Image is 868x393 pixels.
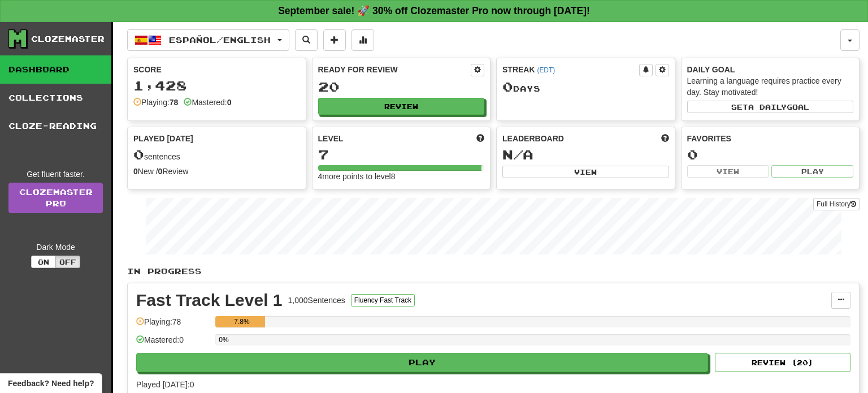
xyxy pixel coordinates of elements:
[133,146,144,162] span: 0
[227,98,232,107] strong: 0
[127,29,289,51] button: Español/English
[318,80,485,94] div: 20
[288,295,345,306] div: 1,000 Sentences
[8,169,103,180] div: Get fluent faster.
[133,64,300,75] div: Score
[502,166,669,178] button: View
[318,98,485,115] button: Review
[136,334,210,353] div: Mastered: 0
[31,256,56,268] button: On
[351,29,374,51] button: More stats
[295,29,318,51] button: Search sentences
[502,80,669,94] div: Day s
[502,133,564,144] span: Leaderboard
[502,64,639,75] div: Streak
[351,294,415,306] button: Fluency Fast Track
[133,167,138,176] strong: 0
[661,133,669,144] span: This week in points, UTC
[278,5,590,16] strong: September sale! 🚀 30% off Clozemaster Pro now through [DATE]!
[55,256,80,268] button: Off
[318,171,485,182] div: 4 more points to level 8
[169,35,271,45] span: Español / English
[219,316,264,327] div: 7.8%
[318,148,485,162] div: 7
[687,75,854,98] div: Learning a language requires practice every day. Stay motivated!
[502,79,513,94] span: 0
[133,97,178,108] div: Playing:
[715,353,850,372] button: Review (20)
[687,133,854,144] div: Favorites
[813,198,860,210] button: Full History
[31,33,105,45] div: Clozemaster
[133,148,300,162] div: sentences
[687,148,854,162] div: 0
[8,183,103,213] a: ClozemasterPro
[158,167,163,176] strong: 0
[687,64,854,75] div: Daily Goal
[133,166,300,177] div: New / Review
[170,98,179,107] strong: 78
[771,165,853,178] button: Play
[133,79,300,93] div: 1,428
[748,103,787,111] span: a daily
[476,133,484,144] span: Score more points to level up
[323,29,346,51] button: Add sentence to collection
[133,133,193,144] span: Played [DATE]
[136,316,210,335] div: Playing: 78
[8,241,103,253] div: Dark Mode
[687,165,769,178] button: View
[8,378,94,389] span: Open feedback widget
[184,97,231,108] div: Mastered:
[318,133,344,144] span: Level
[687,101,854,113] button: Seta dailygoal
[136,353,708,372] button: Play
[537,66,555,74] a: (EDT)
[136,380,194,389] span: Played [DATE]: 0
[502,146,533,162] span: N/A
[318,64,471,75] div: Ready for Review
[127,266,860,277] p: In Progress
[136,292,283,309] div: Fast Track Level 1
